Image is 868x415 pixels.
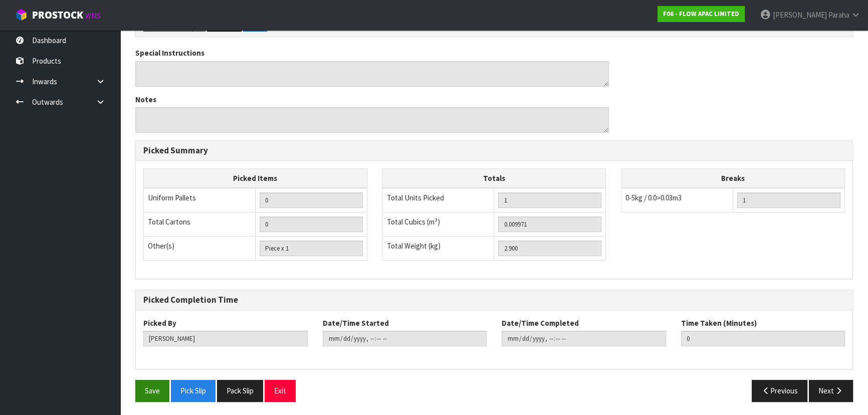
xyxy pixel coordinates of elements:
[382,237,494,261] td: Total Weight (kg)
[144,237,256,261] td: Other(s)
[752,380,808,401] button: Previous
[144,168,367,188] th: Picked Items
[502,318,579,328] label: Date/Time Completed
[143,318,176,328] label: Picked By
[32,9,83,22] span: ProStock
[621,168,845,188] th: Breaks
[265,380,296,401] button: Exit
[15,9,28,21] img: cube-alt.png
[135,48,204,58] label: Special Instructions
[382,188,494,213] td: Total Units Picked
[663,10,739,18] strong: F06 - FLOW APAC LIMITED
[260,192,363,208] input: UNIFORM P LINES
[681,318,757,328] label: Time Taken (Minutes)
[135,380,169,401] button: Save
[828,10,849,20] span: Paraha
[260,217,363,232] input: OUTERS TOTAL = CTN
[681,331,845,346] input: Time Taken
[217,380,263,401] button: Pack Slip
[625,193,682,202] span: 0-5kg / 0.0>0.03m3
[143,295,845,305] h3: Picked Completion Time
[135,94,156,105] label: Notes
[809,380,853,401] button: Next
[773,10,827,20] span: [PERSON_NAME]
[382,168,606,188] th: Totals
[658,6,745,22] a: F06 - FLOW APAC LIMITED
[144,213,256,237] td: Total Cartons
[143,146,845,155] h3: Picked Summary
[171,380,215,401] button: Pick Slip
[85,11,101,21] small: WMS
[144,188,256,213] td: Uniform Pallets
[323,318,389,328] label: Date/Time Started
[143,331,308,346] input: Picked By
[382,213,494,237] td: Total Cubics (m³)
